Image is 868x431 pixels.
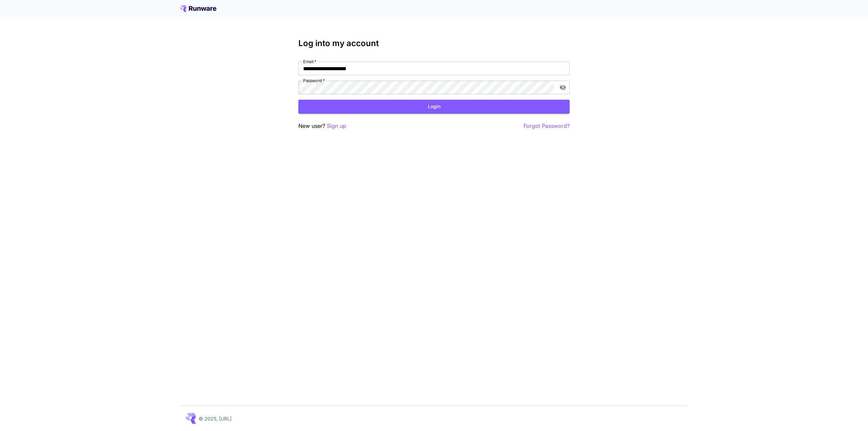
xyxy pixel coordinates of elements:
[327,122,346,130] button: Sign up
[298,122,346,130] p: New user?
[298,100,570,114] button: Login
[298,39,570,48] h3: Log into my account
[199,415,232,422] p: © 2025, [URL]
[303,59,316,64] label: Email
[303,78,325,83] label: Password
[557,81,569,94] button: toggle password visibility
[524,122,570,130] button: Forgot Password?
